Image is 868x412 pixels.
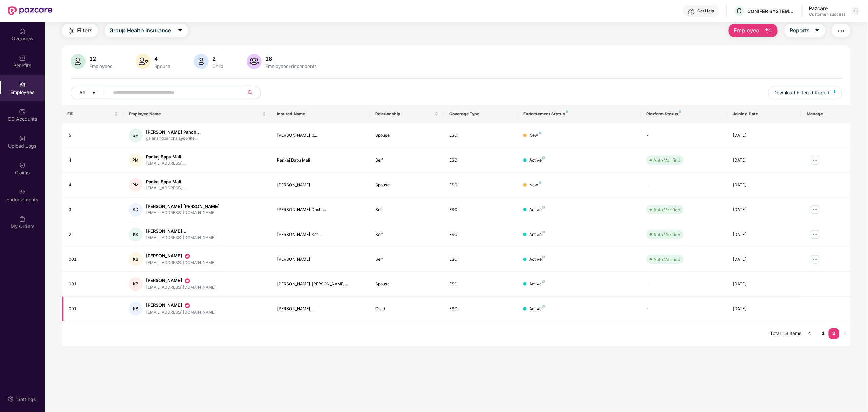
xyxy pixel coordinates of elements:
[641,123,727,148] td: -
[815,27,820,34] span: caret-down
[839,328,850,339] button: right
[733,182,796,188] div: [DATE]
[804,328,815,339] button: left
[444,105,518,123] th: Coverage Type
[146,135,201,142] div: gajanandpanchal@conife...
[810,155,821,166] img: manageButton
[19,81,26,88] img: svg+xml;base64,PHN2ZyBpZD0iRW1wbG95ZWVzIiB4bWxucz0iaHR0cDovL3d3dy53My5vcmcvMjAwMC9zdmciIHdpZHRoPS...
[733,231,796,238] div: [DATE]
[19,108,26,115] img: svg+xml;base64,PHN2ZyBpZD0iQ0RfQWNjb3VudHMiIGRhdGEtbmFtZT0iQ0QgQWNjb3VudHMiIHhtbG5zPSJodHRwOi8vd3...
[277,157,364,164] div: Pankaj Bapu Mali
[146,309,216,316] div: [EMAIL_ADDRESS][DOMAIN_NAME]
[146,179,186,185] div: Pankaj Bapu Mali
[129,203,143,217] div: SD
[19,216,26,222] img: svg+xml;base64,PHN2ZyBpZD0iTXlfT3JkZXJzIiBkYXRhLW5hbWU9Ik15IE9yZGVycyIgeG1sbnM9Imh0dHA6Ly93d3cudz...
[129,153,143,167] div: PM
[146,185,186,191] div: [EMAIL_ADDRESS]...
[688,8,695,15] img: svg+xml;base64,PHN2ZyBpZD0iSGVscC0zMngzMiIgeG1sbnM9Imh0dHA6Ly93d3cudzMub3JnLzIwMDAvc3ZnIiB3aWR0aD...
[146,252,216,259] div: [PERSON_NAME]
[785,24,825,37] button: Reportscaret-down
[542,256,545,258] img: svg+xml;base64,PHN2ZyB4bWxucz0iaHR0cDovL3d3dy53My5vcmcvMjAwMC9zdmciIHdpZHRoPSI4IiBoZWlnaHQ9IjgiIH...
[375,256,438,263] div: Self
[641,297,727,321] td: -
[375,182,438,188] div: Spouse
[529,231,545,238] div: Active
[529,256,545,263] div: Active
[810,204,821,215] img: manageButton
[129,129,143,142] div: GP
[449,157,512,164] div: ESC
[211,55,225,62] div: 2
[69,281,118,287] div: 001
[375,306,438,312] div: Child
[71,54,86,69] img: svg+xml;base64,PHN2ZyB4bWxucz0iaHR0cDovL3d3dy53My5vcmcvMjAwMC9zdmciIHhtbG5zOnhsaW5rPSJodHRwOi8vd3...
[449,306,512,312] div: ESC
[733,256,796,263] div: [DATE]
[19,28,26,35] img: svg+xml;base64,PHN2ZyBpZD0iSG9tZSIgeG1sbnM9Imh0dHA6Ly93d3cudzMub3JnLzIwMDAvc3ZnIiB3aWR0aD0iMjAiIG...
[184,302,191,309] img: svg+xml;base64,PHN2ZyB3aWR0aD0iMjAiIGhlaWdodD0iMjAiIHZpZXdCb3g9IjAgMCAyMCAyMCIgZmlsbD0ibm9uZSIgeG...
[829,328,839,338] a: 2
[146,210,220,216] div: [EMAIL_ADDRESS][DOMAIN_NAME]
[146,129,201,135] div: [PERSON_NAME] Panch...
[843,331,847,335] span: right
[146,203,220,210] div: [PERSON_NAME] [PERSON_NAME]
[774,89,830,96] span: Download Filtered Report
[184,253,191,260] img: svg+xml;base64,PHN2ZyB3aWR0aD0iMjAiIGhlaWdodD0iMjAiIHZpZXdCb3g9IjAgMCAyMCAyMCIgZmlsbD0ibm9uZSIgeG...
[790,26,809,35] span: Reports
[19,162,26,169] img: svg+xml;base64,PHN2ZyBpZD0iQ2xhaW0iIHhtbG5zPSJodHRwOi8vd3d3LnczLm9yZy8yMDAwL3N2ZyIgd2lkdGg9IjIwIi...
[19,135,26,142] img: svg+xml;base64,PHN2ZyBpZD0iVXBsb2FkX0xvZ3MiIGRhdGEtbmFtZT0iVXBsb2FkIExvZ3MiIHhtbG5zPSJodHRwOi8vd3...
[542,231,545,233] img: svg+xml;base64,PHN2ZyB4bWxucz0iaHR0cDovL3d3dy53My5vcmcvMjAwMC9zdmciIHdpZHRoPSI4IiBoZWlnaHQ9IjgiIH...
[698,8,714,14] div: Get Help
[105,24,188,37] button: Group Health Insurancecaret-down
[146,284,216,291] div: [EMAIL_ADDRESS][DOMAIN_NAME]
[449,281,512,287] div: ESC
[733,207,796,213] div: [DATE]
[146,235,216,241] div: [EMAIL_ADDRESS][DOMAIN_NAME]
[375,231,438,238] div: Self
[375,132,438,139] div: Spouse
[71,86,112,99] button: Allcaret-down
[679,110,682,113] img: svg+xml;base64,PHN2ZyB4bWxucz0iaHR0cDovL3d3dy53My5vcmcvMjAwMC9zdmciIHdpZHRoPSI4IiBoZWlnaHQ9IjgiIH...
[542,156,545,159] img: svg+xml;base64,PHN2ZyB4bWxucz0iaHR0cDovL3d3dy53My5vcmcvMjAwMC9zdmciIHdpZHRoPSI4IiBoZWlnaHQ9IjgiIH...
[375,157,438,164] div: Self
[69,256,118,263] div: 001
[129,252,143,266] div: KB
[146,277,216,284] div: [PERSON_NAME]
[833,90,837,94] img: svg+xml;base64,PHN2ZyB4bWxucz0iaHR0cDovL3d3dy53My5vcmcvMjAwMC9zdmciIHhtbG5zOnhsaW5rPSJodHRwOi8vd3...
[375,207,438,213] div: Self
[748,8,795,14] div: CONIFER SYSTEMS INDIA PRIVATE LIMITED
[727,105,801,123] th: Joining Date
[768,86,842,99] button: Download Filtered Report
[539,181,542,184] img: svg+xml;base64,PHN2ZyB4bWxucz0iaHR0cDovL3d3dy53My5vcmcvMjAwMC9zdmciIHdpZHRoPSI4IiBoZWlnaHQ9IjgiIH...
[641,173,727,198] td: -
[177,27,183,34] span: caret-down
[542,206,545,209] img: svg+xml;base64,PHN2ZyB4bWxucz0iaHR0cDovL3d3dy53My5vcmcvMjAwMC9zdmciIHdpZHRoPSI4IiBoZWlnaHQ9IjgiIH...
[277,306,364,312] div: [PERSON_NAME]...
[264,63,318,69] div: Employees+dependents
[733,157,796,164] div: [DATE]
[641,272,727,297] td: -
[247,54,262,69] img: svg+xml;base64,PHN2ZyB4bWxucz0iaHR0cDovL3d3dy53My5vcmcvMjAwMC9zdmciIHhtbG5zOnhsaW5rPSJodHRwOi8vd3...
[277,281,364,287] div: [PERSON_NAME] [PERSON_NAME]...
[765,27,773,35] img: svg+xml;base64,PHN2ZyB4bWxucz0iaHR0cDovL3d3dy53My5vcmcvMjAwMC9zdmciIHhtbG5zOnhsaW5rPSJodHRwOi8vd3...
[449,256,512,263] div: ESC
[804,328,815,339] li: Previous Page
[184,278,191,284] img: svg+xml;base64,PHN2ZyB3aWR0aD0iMjAiIGhlaWdodD0iMjAiIHZpZXdCb3g9IjAgMCAyMCAyMCIgZmlsbD0ibm9uZSIgeG...
[375,281,438,287] div: Spouse
[19,189,26,195] img: svg+xml;base64,PHN2ZyBpZD0iRW5kb3JzZW1lbnRzIiB4bWxucz0iaHR0cDovL3d3dy53My5vcmcvMjAwMC9zdmciIHdpZH...
[653,231,680,238] div: Auto Verified
[146,154,186,160] div: Pankaj Bapu Mali
[829,328,839,339] li: 2
[818,328,829,338] a: 1
[277,207,364,213] div: [PERSON_NAME] Dashr...
[733,306,796,312] div: [DATE]
[194,54,209,69] img: svg+xml;base64,PHN2ZyB4bWxucz0iaHR0cDovL3d3dy53My5vcmcvMjAwMC9zdmciIHhtbG5zOnhsaW5rPSJodHRwOi8vd3...
[370,105,444,123] th: Relationship
[244,86,261,99] button: search
[129,277,143,291] div: KB
[277,182,364,188] div: [PERSON_NAME]
[244,90,257,95] span: search
[529,182,542,188] div: New
[62,105,124,123] th: EID
[146,302,216,309] div: [PERSON_NAME]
